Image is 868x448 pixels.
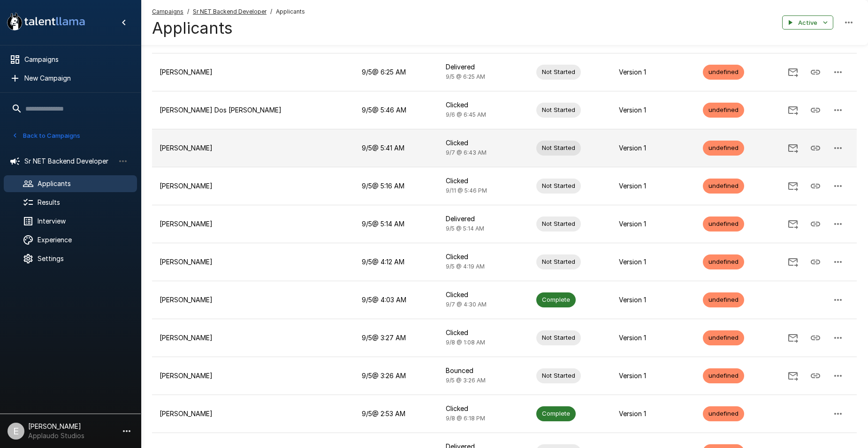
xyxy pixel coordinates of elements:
span: Send Invitation [782,105,804,113]
p: [PERSON_NAME] [160,333,347,343]
button: Active [782,15,833,30]
p: [PERSON_NAME] [160,67,347,77]
p: Clicked [446,252,521,261]
p: Version 1 [619,105,688,115]
span: Not Started [536,181,581,190]
span: Not Started [536,219,581,228]
td: 9/5 @ 3:26 AM [354,357,438,395]
p: [PERSON_NAME] Dos [PERSON_NAME] [160,105,347,115]
p: Clicked [446,404,521,413]
span: 9/8 @ 1:08 AM [446,339,485,346]
span: undefined [703,105,744,114]
p: [PERSON_NAME] [160,181,347,191]
span: undefined [703,219,744,228]
td: 9/5 @ 6:25 AM [354,53,438,91]
span: Copy Interview Link [804,333,827,341]
span: Not Started [536,143,581,152]
p: Version 1 [619,333,688,343]
p: Clicked [446,290,521,299]
p: Version 1 [619,371,688,381]
span: 9/11 @ 5:46 PM [446,187,487,194]
p: Version 1 [619,67,688,77]
span: 9/7 @ 4:30 AM [446,301,487,308]
span: 9/6 @ 6:45 AM [446,111,486,118]
p: Delivered [446,214,521,224]
span: Copy Interview Link [804,143,827,151]
span: Send Invitation [782,219,804,227]
span: 9/5 @ 3:26 AM [446,377,486,384]
p: Version 1 [619,409,688,418]
span: 9/8 @ 6:18 PM [446,415,485,422]
span: undefined [703,181,744,190]
td: 9/5 @ 4:03 AM [354,281,438,319]
td: 9/5 @ 5:14 AM [354,205,438,243]
span: Not Started [536,67,581,76]
u: Sr NET Backend Developer [193,8,266,15]
p: [PERSON_NAME] [160,371,347,381]
p: Clicked [446,138,521,148]
span: undefined [703,67,744,76]
span: Applicants [276,7,305,16]
span: Send Invitation [782,257,804,265]
h4: Applicants [152,18,305,38]
p: Version 1 [619,295,688,305]
span: undefined [703,257,744,266]
u: Campaigns [152,8,183,15]
td: 9/5 @ 3:27 AM [354,319,438,357]
p: Version 1 [619,181,688,191]
span: Copy Interview Link [804,181,827,189]
td: 9/5 @ 5:41 AM [354,129,438,167]
p: Version 1 [619,257,688,267]
td: 9/5 @ 5:16 AM [354,167,438,205]
span: / [187,7,189,16]
span: Copy Interview Link [804,105,827,113]
span: Not Started [536,371,581,380]
span: 9/5 @ 5:14 AM [446,225,484,232]
span: Send Invitation [782,67,804,75]
p: Bounced [446,366,521,375]
p: Clicked [446,176,521,186]
span: 9/5 @ 6:25 AM [446,73,485,80]
span: Complete [536,295,576,304]
span: Complete [536,409,576,418]
p: Version 1 [619,219,688,229]
span: undefined [703,371,744,380]
p: Delivered [446,62,521,72]
td: 9/5 @ 2:53 AM [354,395,438,433]
p: [PERSON_NAME] [160,219,347,229]
span: undefined [703,333,744,342]
span: 9/7 @ 6:43 AM [446,149,487,156]
p: Version 1 [619,143,688,153]
span: Copy Interview Link [804,219,827,227]
span: Not Started [536,105,581,114]
span: Copy Interview Link [804,371,827,379]
p: [PERSON_NAME] [160,409,347,418]
span: undefined [703,409,744,418]
td: 9/5 @ 4:12 AM [354,243,438,281]
span: Copy Interview Link [804,67,827,75]
span: Not Started [536,257,581,266]
span: Not Started [536,333,581,342]
p: Clicked [446,100,521,110]
span: Send Invitation [782,333,804,341]
td: 9/5 @ 5:46 AM [354,91,438,129]
span: Send Invitation [782,143,804,151]
p: [PERSON_NAME] [160,257,347,267]
p: Clicked [446,328,521,337]
p: [PERSON_NAME] [160,295,347,305]
span: undefined [703,143,744,152]
span: undefined [703,295,744,304]
span: Copy Interview Link [804,257,827,265]
span: 9/5 @ 4:19 AM [446,263,485,270]
span: Send Invitation [782,181,804,189]
span: / [270,7,272,16]
span: Send Invitation [782,371,804,379]
p: [PERSON_NAME] [160,143,347,153]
